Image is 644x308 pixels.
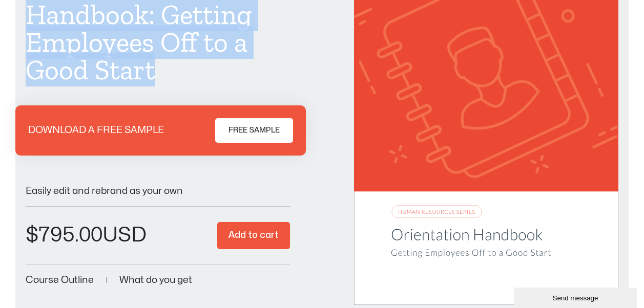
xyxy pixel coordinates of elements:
[217,222,290,249] button: Add to cart
[28,125,164,135] p: DOWNLOAD A FREE SAMPLE
[26,186,290,196] p: Easily edit and rebrand as your own
[215,118,293,143] a: FREE SAMPLE
[26,225,102,245] bdi: 795.00
[26,275,94,285] a: Course Outline
[26,225,38,245] span: $
[228,124,280,137] span: FREE SAMPLE
[514,285,639,308] iframe: chat widget
[119,275,192,285] a: What do you get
